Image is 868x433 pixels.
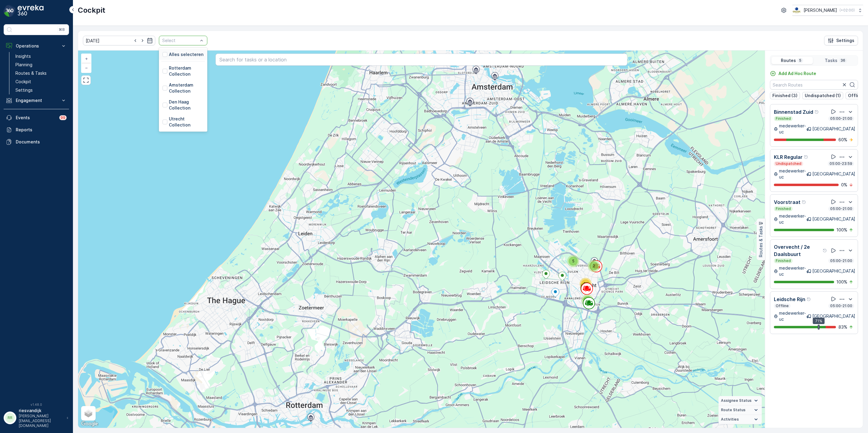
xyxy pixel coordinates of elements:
a: Insights [13,52,69,61]
p: Finished [775,116,791,121]
p: [PERSON_NAME] [804,7,837,13]
p: [PERSON_NAME][EMAIL_ADDRESS][DOMAIN_NAME] [19,414,64,428]
p: Reports [16,127,67,133]
p: Rotterdam Collection [169,65,204,77]
p: 05:00-23:59 [829,161,853,166]
p: 100 % [837,227,847,233]
p: medewerker-uc [779,310,807,322]
p: Tasks [825,57,837,64]
p: medewerker-uc [779,213,807,225]
img: logo [4,5,16,17]
p: 36 [840,58,846,63]
span: − [85,65,88,70]
input: dd/mm/yyyy [83,36,155,45]
p: Undispatched (1) [805,93,841,99]
a: Add Ad Hoc Route [770,71,816,77]
p: Routes & Tasks [15,70,47,76]
a: Zoom Out [82,63,91,72]
a: Planning [13,61,69,69]
p: Planning [15,62,32,68]
p: Amsterdam Collection [169,82,204,94]
div: Help Tooltip Icon [823,248,827,253]
input: Search Routes [770,80,858,90]
div: 5 [567,255,579,267]
a: Reports [4,124,69,136]
span: 5 [572,259,574,263]
p: Engagement [16,97,57,103]
p: Alles selecteren [169,51,203,57]
p: Routes [781,57,796,64]
p: [GEOGRAPHIC_DATA] [812,171,855,177]
span: 24 [584,281,588,286]
button: [PERSON_NAME](+02:00) [792,5,863,16]
span: Route Status [721,408,745,412]
div: 24 [580,278,592,290]
p: 83 % [838,324,847,330]
p: Settings [15,87,33,93]
p: ⌘B [59,27,65,32]
summary: Route Status [718,405,762,415]
p: [GEOGRAPHIC_DATA] [812,126,855,132]
button: RRriesvandijk[PERSON_NAME][EMAIL_ADDRESS][DOMAIN_NAME] [4,408,69,428]
a: Zoom In [82,54,91,63]
div: 2 [588,260,600,272]
summary: Assignee Status [718,396,762,405]
a: Open this area in Google Maps (opens a new window) [80,420,100,428]
div: 71% [813,318,825,324]
span: Activities [721,417,739,422]
a: Cockpit [13,77,69,86]
input: Search for tasks or a location [215,54,627,66]
span: Assignee Status [721,398,751,403]
p: Events [16,115,56,121]
summary: Activities [718,415,762,424]
p: 05:00-21:00 [830,258,853,263]
p: Overvecht / 2e Daalsbuurt [774,243,821,258]
button: Engagement [4,94,69,107]
p: ( +02:00 ) [840,8,855,13]
span: 2 [593,264,595,268]
p: Cockpit [15,79,31,85]
div: Help Tooltip Icon [814,110,819,114]
p: Offline [775,303,789,308]
p: Operations [16,43,57,49]
p: Routes & Tasks [758,226,764,257]
a: Events99 [4,112,69,124]
p: Voorstraat [774,198,801,206]
p: [GEOGRAPHIC_DATA] [812,313,855,319]
p: medewerker-uc [779,265,807,277]
p: KLR Regular [774,153,803,161]
p: Finished [775,206,791,211]
div: Help Tooltip Icon [807,297,811,302]
p: 0 % [841,182,847,188]
p: [GEOGRAPHIC_DATA] [812,216,855,222]
div: Help Tooltip Icon [802,200,807,205]
img: logo_dark-DEwI_e13.png [18,5,44,17]
p: Cockpit [78,5,105,15]
p: medewerker-uc [779,123,807,135]
span: + [85,56,88,61]
div: Help Tooltip Icon [804,155,809,159]
p: 99 [61,115,65,120]
p: Select [162,38,198,44]
p: Den Haag Collection [169,99,204,111]
p: 05:00-21:00 [830,206,853,211]
p: Documents [16,139,67,145]
div: 2 [581,294,593,307]
span: v 1.48.0 [4,403,69,406]
p: 05:00-21:00 [830,116,853,121]
img: basis-logo_rgb2x.png [792,7,801,14]
p: [GEOGRAPHIC_DATA] [812,268,855,274]
p: Insights [15,53,31,59]
p: riesvandijk [19,408,64,414]
button: Operations [4,40,69,52]
p: 05:00-21:00 [830,303,853,308]
p: 100 % [837,279,847,285]
button: Undispatched (1) [802,92,843,99]
p: Finished (3) [772,93,797,99]
p: Add Ad Hoc Route [778,71,816,77]
p: medewerker-uc [779,168,807,180]
img: Google [80,420,100,428]
p: 5 [798,58,802,63]
a: Documents [4,136,69,148]
div: RR [5,413,15,423]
